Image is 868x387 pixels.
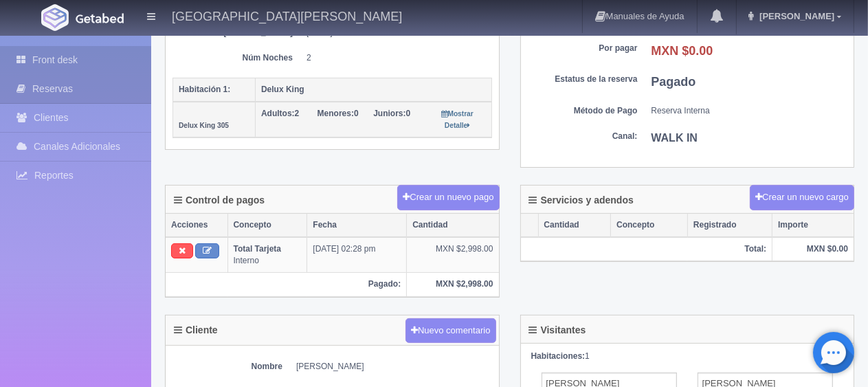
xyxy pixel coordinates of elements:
b: Pagado [652,75,696,89]
th: MXN $0.00 [772,237,854,261]
b: Habitación 1: [179,85,230,94]
button: Nuevo comentario [405,318,496,344]
b: WALK IN [652,132,698,144]
strong: Juniors: [373,109,405,118]
dt: Estatus de la reserva [528,74,638,85]
td: MXN $2,998.00 [407,237,499,273]
h4: Servicios y adendos [529,195,634,206]
b: MXN $0.00 [652,44,713,58]
span: [PERSON_NAME] [756,11,834,21]
th: Concepto [227,214,307,237]
th: Acciones [166,214,227,237]
small: Mostrar Detalle [442,110,474,129]
img: Getabed [76,13,124,23]
th: Delux King [256,78,492,102]
dt: Método de Pago [528,105,638,117]
th: Total: [521,237,772,261]
strong: Habitaciones: [531,351,586,361]
th: Registrado [687,214,772,237]
strong: Menores: [318,109,354,118]
th: Concepto [611,214,688,237]
img: Getabed [41,4,69,31]
div: 1 [531,351,844,362]
th: Cantidad [538,214,611,237]
h4: Visitantes [529,325,586,335]
h4: Control de pagos [174,195,265,206]
small: Delux King 305 [179,122,229,129]
td: Interno [227,237,307,273]
th: Fecha [307,214,407,237]
button: Crear un nuevo pago [397,185,499,210]
button: Crear un nuevo cargo [750,185,854,210]
dt: Núm Noches [183,52,293,64]
span: 0 [318,109,359,118]
dt: Por pagar [528,43,638,54]
td: [DATE] 02:28 pm [307,237,407,273]
th: Cantidad [407,214,499,237]
th: Pagado: [166,273,407,296]
th: Importe [772,214,854,237]
th: MXN $2,998.00 [407,273,499,296]
dd: 2 [307,52,482,64]
h4: Cliente [174,325,218,335]
dt: Canal: [528,131,638,142]
h4: [GEOGRAPHIC_DATA][PERSON_NAME] [172,7,402,24]
span: 0 [373,109,410,118]
dt: Nombre [173,361,282,373]
b: Total Tarjeta [234,244,282,254]
dd: Reserva Interna [652,105,847,117]
span: 2 [261,109,299,118]
strong: Adultos: [261,109,295,118]
dd: [PERSON_NAME] [296,361,492,373]
a: Mostrar Detalle [442,109,474,130]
